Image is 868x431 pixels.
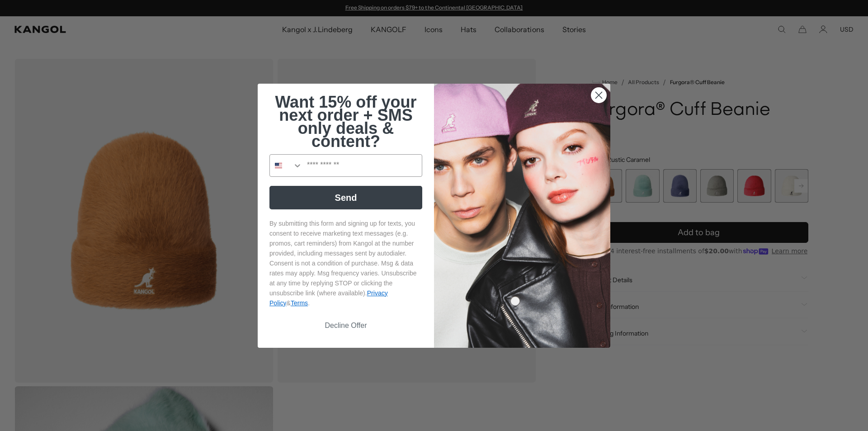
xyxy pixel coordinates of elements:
[591,87,607,103] button: Close dialog
[275,162,282,169] img: United States
[269,186,422,209] button: Send
[275,93,416,151] span: Want 15% off your next order + SMS only deals & content?
[434,84,610,348] img: 4fd34567-b031-494e-b820-426212470989.jpeg
[269,317,422,334] button: Decline Offer
[302,155,422,176] input: Phone Number
[270,155,302,176] button: Search Countries
[291,299,308,307] a: Terms
[269,218,422,308] p: By submitting this form and signing up for texts, you consent to receive marketing text messages ...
